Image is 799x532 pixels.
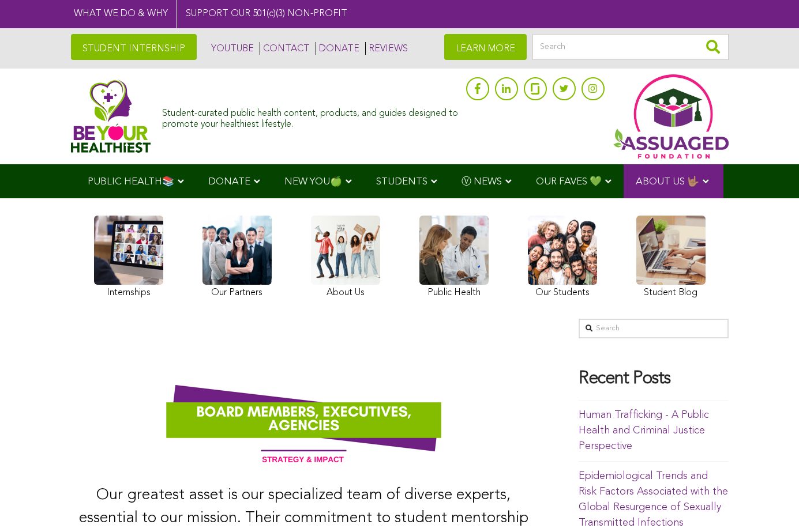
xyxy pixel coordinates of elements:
[260,42,310,55] a: CONTACT
[579,369,729,389] h4: Recent Posts
[579,471,728,528] a: Epidemiological Trends and Risk Factors Associated with the Global Resurgence of Sexually Transmi...
[376,177,427,187] span: STUDENTS
[284,177,342,187] span: NEW YOU🍏
[462,177,502,187] span: Ⓥ NEWS
[162,103,460,130] div: Student-curated public health content, products, and guides designed to promote your healthiest l...
[532,34,729,60] input: Search
[444,34,527,60] a: LEARN MORE
[208,177,250,187] span: DONATE
[365,42,408,55] a: REVIEWS
[636,177,699,187] span: ABOUT US 🤟🏽
[536,177,602,187] span: OUR FAVES 💚
[613,74,729,159] img: Assuaged App
[71,80,151,153] img: Assuaged
[71,34,197,60] a: STUDENT INTERNSHIP
[71,164,729,198] div: Navigation Menu
[741,477,799,532] iframe: Chat Widget
[531,83,539,95] img: glassdoor
[316,42,359,55] a: DONATE
[71,360,537,476] img: Dream-Team-Team-Stand-Up-Loyal-Board-Members-Banner-Assuaged
[579,319,729,338] input: Search
[208,42,254,55] a: YOUTUBE
[579,410,709,451] a: Human Trafficking - A Public Health and Criminal Justice Perspective
[88,177,174,187] span: PUBLIC HEALTH📚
